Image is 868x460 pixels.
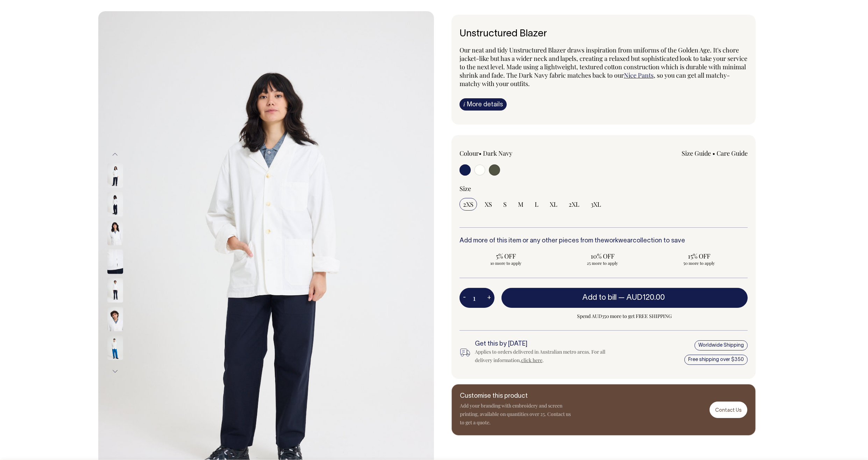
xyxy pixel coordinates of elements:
span: XS [485,200,492,208]
span: L [535,200,539,208]
span: 3XL [591,200,601,208]
span: 15% OFF [656,252,742,260]
div: Size [460,184,748,193]
span: Add to bill [583,294,617,301]
span: , so you can get all matchy-matchy with your outfits. [460,71,730,88]
span: S [503,200,507,208]
label: Dark Navy [483,149,512,157]
span: • [712,149,715,157]
a: Nice Pants [624,71,654,79]
button: + [484,291,495,305]
span: — [619,294,667,301]
a: workwear [604,238,633,244]
input: S [500,198,510,211]
span: 5% OFF [463,252,549,260]
input: M [514,198,527,211]
span: 2XS [463,200,474,208]
p: Add your branding with embroidery and screen printing, available on quantities over 25. Contact u... [460,402,572,427]
input: XL [546,198,561,211]
span: 25 more to apply [560,260,646,266]
h6: Get this by [DATE] [475,341,617,348]
input: 2XL [565,198,583,211]
div: Applies to orders delivered in Australian metro areas. For all delivery information, . [475,348,617,365]
h6: Add more of this item or any other pieces from the collection to save [460,238,748,245]
img: off-white [107,249,123,274]
span: • [479,149,482,157]
a: Size Guide [682,149,711,157]
span: Spend AUD350 more to get FREE SHIPPING [501,312,748,320]
span: AUD120.00 [627,294,665,301]
span: 2XL [569,200,579,208]
input: 5% OFF 10 more to apply [460,250,552,268]
a: iMore details [460,98,507,111]
div: Colour [460,149,575,157]
span: 10% OFF [560,252,646,260]
a: Contact Us [710,402,747,418]
img: off-white [107,278,123,303]
img: off-white [107,307,123,331]
img: off-white [107,335,123,360]
button: Next [110,364,120,380]
button: - [460,291,469,305]
button: Add to bill —AUD120.00 [501,288,748,307]
img: off-white [107,221,123,245]
h6: Unstructured Blazer [460,29,748,40]
input: 10% OFF 25 more to apply [556,250,649,268]
img: off-white [107,192,123,217]
img: off-white [107,163,123,188]
input: L [531,198,542,211]
input: 15% OFF 50 more to apply [653,250,746,268]
input: XS [481,198,496,211]
span: M [518,200,524,208]
a: click here [521,357,542,363]
h6: Customise this product [460,393,572,400]
input: 3XL [587,198,605,211]
a: Care Guide [717,149,748,157]
button: Previous [110,147,120,162]
span: 10 more to apply [463,260,549,266]
input: 2XS [460,198,477,211]
span: i [463,100,465,108]
span: XL [550,200,557,208]
span: Our neat and tidy Unstructured Blazer draws inspiration from uniforms of the Golden Age. It's cho... [460,46,747,79]
span: 50 more to apply [656,260,742,266]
